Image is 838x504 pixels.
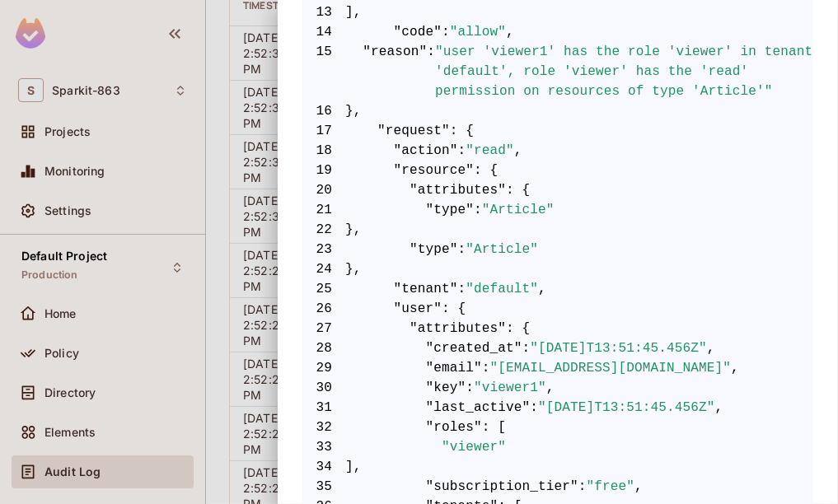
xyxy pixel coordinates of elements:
span: "attributes" [410,180,506,200]
span: "last_active" [426,398,531,418]
span: : [ [482,418,506,437]
span: "allow" [450,22,506,42]
span: 28 [302,338,345,358]
span: "free" [587,477,635,497]
span: : [522,338,531,358]
span: : [474,200,482,220]
span: : [466,378,474,398]
span: , [538,279,546,299]
span: ], [302,457,813,477]
span: "user 'viewer1' has the role 'viewer' in tenant 'default', role 'viewer' has the 'read' permissio... [435,42,813,101]
span: 27 [302,319,345,338]
span: , [634,477,643,497]
span: 14 [302,22,345,42]
span: "action" [394,141,458,161]
span: "key" [426,378,466,398]
span: 23 [302,240,345,259]
span: 18 [302,141,345,161]
span: : { [506,180,530,200]
span: "attributes" [410,319,506,338]
span: 16 [302,101,345,121]
span: "user" [394,299,442,319]
span: 21 [302,200,345,220]
span: "request" [377,121,450,141]
span: "tenant" [394,279,458,299]
span: "read" [466,141,514,161]
span: 26 [302,299,345,319]
span: , [546,378,555,398]
span: : { [442,299,466,319]
span: }, [302,220,813,240]
span: 13 [302,2,345,22]
span: "email" [426,358,482,378]
span: 15 [302,42,345,101]
span: : [458,141,466,161]
span: "code" [394,22,442,42]
span: "[DATE]T13:51:45.456Z" [538,398,715,418]
span: : [482,358,490,378]
span: 32 [302,418,345,437]
span: }, [302,259,813,279]
span: : [442,22,450,42]
span: ], [302,2,813,22]
span: 19 [302,161,345,180]
span: 17 [302,121,345,141]
span: , [514,141,522,161]
span: 29 [302,358,345,378]
span: "subscription_tier" [426,477,578,497]
span: "default" [466,279,538,299]
span: : { [474,161,498,180]
span: , [707,338,715,358]
span: 20 [302,180,345,200]
span: "reason" [363,42,427,101]
span: , [506,22,514,42]
span: , [731,358,739,378]
span: 30 [302,378,345,398]
span: "type" [410,240,458,259]
span: 24 [302,259,345,279]
span: 34 [302,457,345,477]
span: : [578,477,587,497]
span: 31 [302,398,345,418]
span: 35 [302,477,345,497]
span: 22 [302,220,345,240]
span: "[DATE]T13:51:45.456Z" [530,338,707,358]
span: : [458,279,466,299]
span: "viewer1" [474,378,546,398]
span: }, [302,101,813,121]
span: , [715,398,723,418]
span: 33 [302,437,345,457]
span: : [427,42,435,101]
span: : [530,398,538,418]
span: "type" [426,200,475,220]
span: : { [450,121,474,141]
span: "resource" [394,161,475,180]
span: "Article" [466,240,538,259]
span: "created_at" [426,338,522,358]
span: : { [506,319,530,338]
span: "viewer" [442,437,506,457]
span: : [458,240,466,259]
span: 25 [302,279,345,299]
span: "Article" [482,200,555,220]
span: "roles" [426,418,482,437]
span: "[EMAIL_ADDRESS][DOMAIN_NAME]" [490,358,732,378]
